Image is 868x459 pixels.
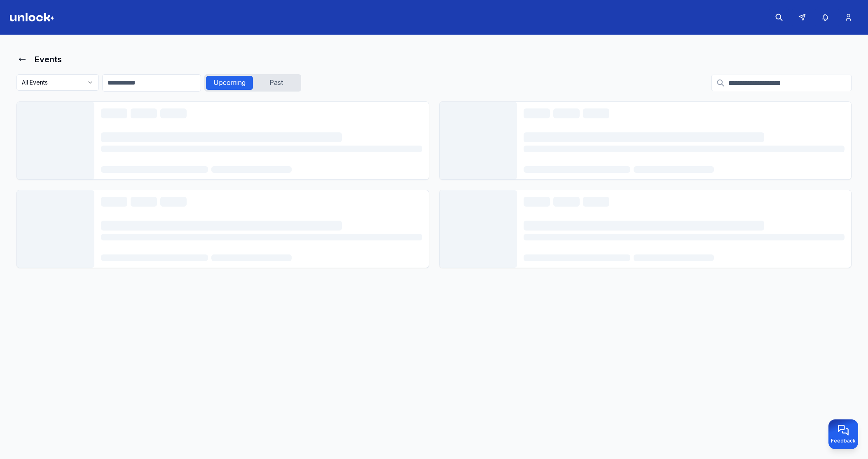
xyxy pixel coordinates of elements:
[35,54,62,65] h1: Events
[253,76,299,90] div: Past
[10,13,54,21] img: Logo
[828,419,858,449] button: Provide feedback
[206,76,253,90] div: Upcoming
[831,438,856,444] span: Feedback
